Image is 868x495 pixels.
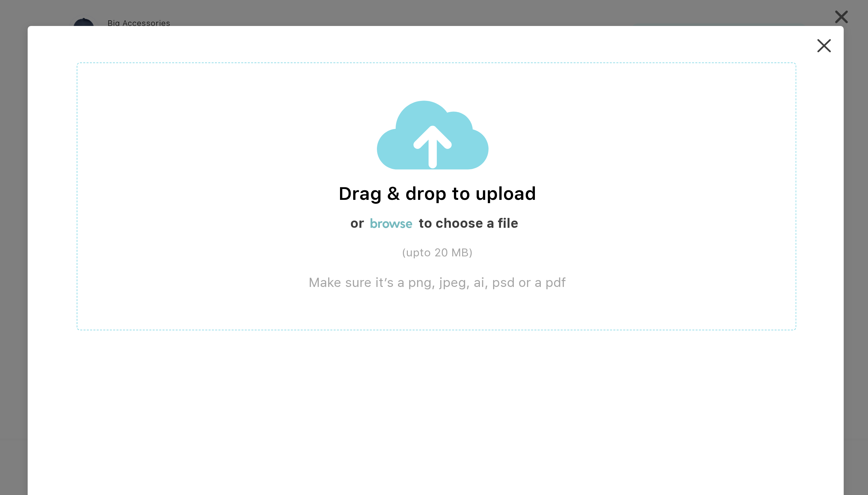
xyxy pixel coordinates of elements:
label: (upto 20 MB) [77,246,797,259]
label: browse [370,215,412,230]
label: Make sure it’s a png, jpeg, ai, psd or a pdf [77,275,797,290]
label: or [350,216,364,231]
label: Drag & drop to upload [77,183,797,204]
img: upload_cloud.svg [377,100,490,171]
img: close.png [817,39,830,52]
label: to choose a file [419,216,518,231]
